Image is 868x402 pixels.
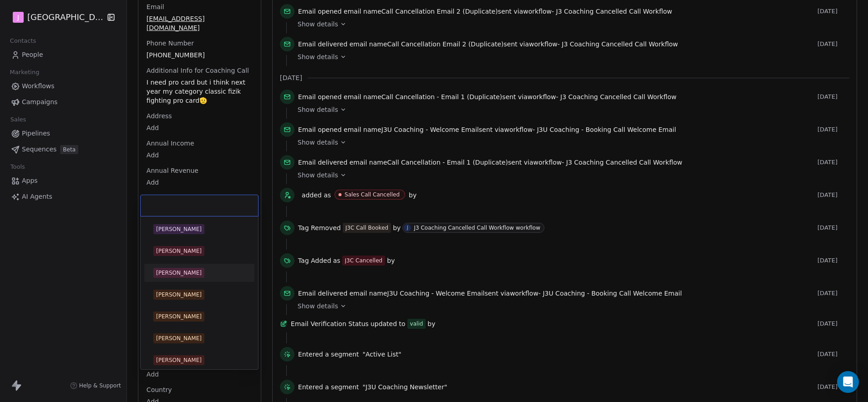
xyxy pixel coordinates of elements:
div: [PERSON_NAME] [156,356,202,364]
div: [PERSON_NAME] [156,225,202,233]
div: [PERSON_NAME] [156,312,202,321]
div: Suggestions [144,220,254,369]
div: [PERSON_NAME] [156,247,202,255]
div: [PERSON_NAME] [156,269,202,277]
div: [PERSON_NAME] [156,291,202,299]
div: [PERSON_NAME] [156,334,202,342]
